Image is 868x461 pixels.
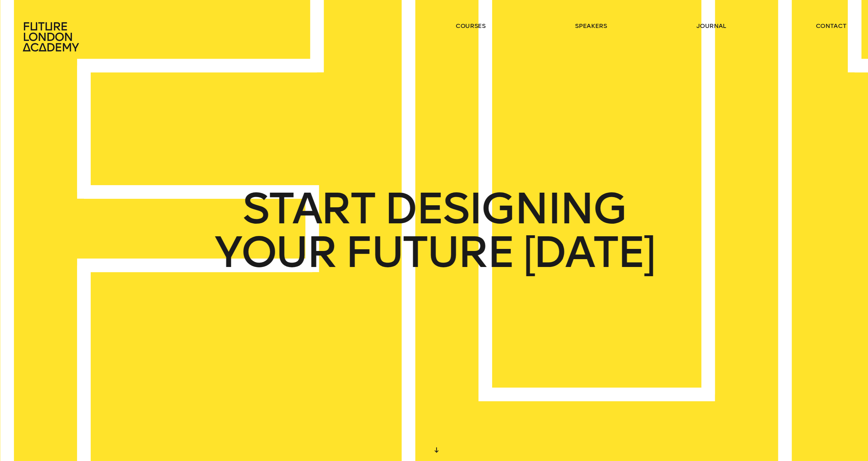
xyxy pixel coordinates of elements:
a: contact [816,22,847,30]
a: journal [696,22,726,30]
span: DESIGNING [384,187,626,230]
span: FUTURE [345,230,514,274]
a: courses [456,22,486,30]
span: START [242,187,374,230]
span: [DATE] [523,230,654,274]
a: speakers [575,22,607,30]
span: YOUR [214,230,335,274]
